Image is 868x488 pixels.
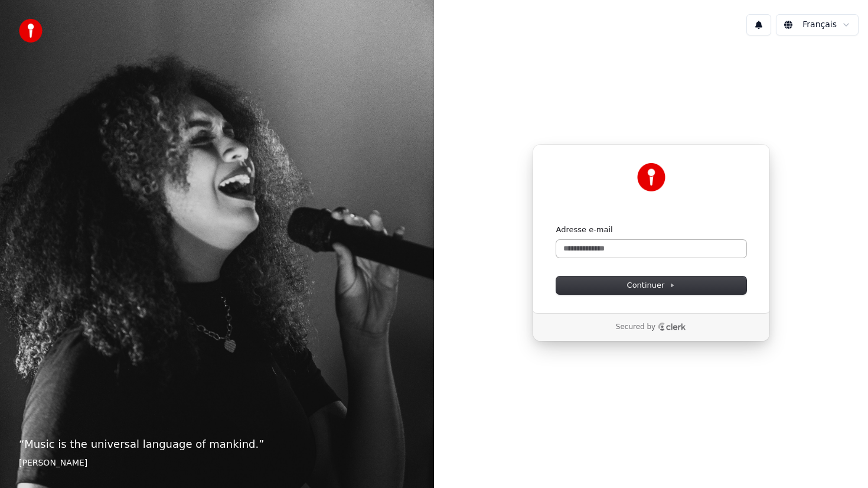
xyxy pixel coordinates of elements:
[19,19,43,43] img: youka
[627,280,676,291] span: Continuer
[19,457,415,469] footer: [PERSON_NAME]
[658,323,686,331] a: Clerk logo
[616,323,655,332] p: Secured by
[19,436,415,453] p: “ Music is the universal language of mankind. ”
[637,163,665,191] img: Youka
[556,276,746,294] button: Continuer
[556,225,613,235] label: Adresse e-mail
